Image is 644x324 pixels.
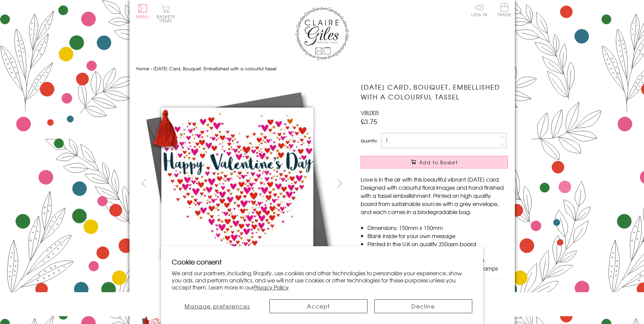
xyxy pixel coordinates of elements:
button: Accept [269,299,367,313]
button: next [332,176,347,191]
span: Trade [497,3,511,17]
img: Valentine's Day Card, Bouquet, Embellished with a colourful tassel [136,82,339,285]
button: Basket0 items [157,5,175,23]
button: Manage preferences [172,299,263,313]
img: Claire Giles Greetings Cards [295,7,349,60]
label: Quantity [361,138,377,144]
button: prev [136,176,151,191]
h2: Cookie consent [172,257,472,267]
li: Printed in the U.K on quality 350gsm board [367,240,508,248]
span: Menu [136,14,149,20]
span: › [150,65,152,72]
button: Decline [374,299,472,313]
li: Blank inside for your own message [367,232,508,240]
span: VBL005 [361,109,379,117]
span: 0 items [160,14,175,24]
img: Valentine's Day Card, Bouquet, Embellished with a colourful tassel [347,82,550,285]
p: Love is in the air with this beautiful vibrant [DATE] card. Designed with colourful floral images... [361,175,508,216]
span: [DATE] Card, Bouquet, Embellished with a colourful tassel [153,65,277,72]
a: Home [136,65,149,72]
nav: breadcrumbs [136,62,508,76]
a: Privacy Policy [254,283,289,291]
span: Add to Basket [419,159,458,166]
a: Log In [471,3,487,17]
p: We and our partners, including Shopify, use cookies and other technologies to personalize your ex... [172,270,472,291]
span: £3.75 [361,117,377,126]
h1: [DATE] Card, Bouquet, Embellished with a colourful tassel [361,82,508,102]
span: Manage preferences [185,302,250,310]
button: Menu [136,4,149,19]
li: Dimensions: 150mm x 150mm [367,224,508,232]
a: Trade [497,3,511,18]
button: Add to Basket [361,156,508,168]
